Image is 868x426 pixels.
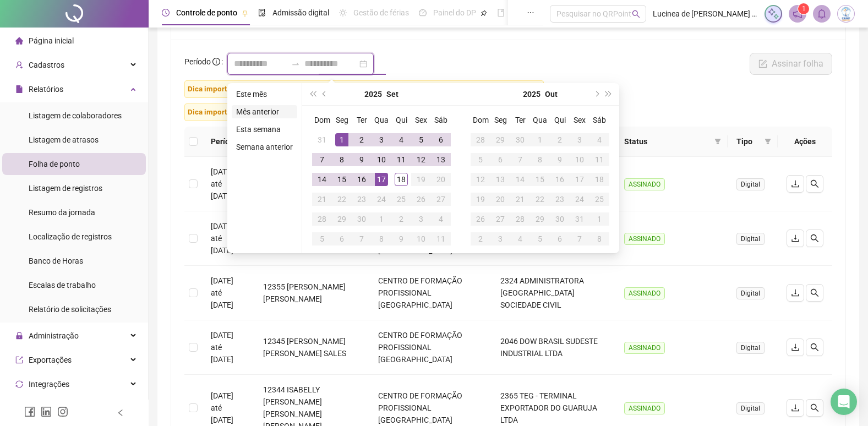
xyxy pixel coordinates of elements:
[395,232,408,245] div: 9
[514,153,527,166] div: 7
[372,170,391,189] td: 2025-09-17
[765,138,771,145] span: filter
[29,36,74,45] span: Página inicial
[553,153,566,166] div: 9
[291,59,300,68] span: to
[533,153,547,166] div: 8
[736,342,765,354] span: Digital
[624,342,665,354] span: ASSINADO
[332,130,352,150] td: 2025-09-01
[15,380,23,388] span: sync
[533,173,547,186] div: 15
[736,402,765,414] span: Digital
[494,173,507,186] div: 13
[258,9,266,17] span: file-done
[242,10,248,17] span: pushpin
[431,150,451,170] td: 2025-09-13
[494,193,507,206] div: 20
[589,209,609,229] td: 2025-11-01
[414,133,428,146] div: 5
[474,133,487,146] div: 28
[319,83,331,105] button: prev-year
[570,110,589,130] th: Sex
[494,153,507,166] div: 6
[530,209,550,229] td: 2025-10-29
[254,266,369,320] td: 12355 [PERSON_NAME] [PERSON_NAME]
[307,83,319,105] button: super-prev-year
[369,320,492,375] td: CENTRO DE FORMAÇÃO PROFISSIONAL [GEOGRAPHIC_DATA]
[791,343,800,352] span: download
[714,138,721,145] span: filter
[29,85,63,94] span: Relatórios
[411,209,431,229] td: 2025-10-03
[332,110,352,130] th: Seg
[372,209,391,229] td: 2025-10-01
[232,140,297,154] li: Semana anterior
[391,130,411,150] td: 2025-09-04
[29,331,79,340] span: Administração
[15,356,23,364] span: export
[530,170,550,189] td: 2025-10-15
[750,53,832,75] button: Assinar folha
[550,170,570,189] td: 2025-10-16
[372,110,391,130] th: Qua
[593,232,606,245] div: 8
[335,173,348,186] div: 15
[431,170,451,189] td: 2025-09-20
[202,266,254,320] td: [DATE] até [DATE]
[570,209,589,229] td: 2025-10-31
[434,133,447,146] div: 6
[202,320,254,375] td: [DATE] até [DATE]
[624,178,665,190] span: ASSINADO
[490,150,510,170] td: 2025-10-06
[232,105,297,118] li: Mês anterior
[29,208,95,217] span: Resumo da jornada
[212,58,220,65] span: info-circle
[375,232,388,245] div: 8
[810,343,819,352] span: search
[550,130,570,150] td: 2025-10-02
[570,130,589,150] td: 2025-10-03
[767,8,779,20] img: sparkle-icon.fc2bf0ac1784a2077858766a79e2daf3.svg
[514,232,527,245] div: 4
[589,229,609,249] td: 2025-11-08
[510,110,530,130] th: Ter
[434,173,447,186] div: 20
[624,233,665,245] span: ASSINADO
[332,170,352,189] td: 2025-09-15
[573,153,586,166] div: 10
[589,150,609,170] td: 2025-10-11
[312,130,332,150] td: 2025-08-31
[332,229,352,249] td: 2025-10-06
[603,83,615,105] button: super-next-year
[530,150,550,170] td: 2025-10-08
[391,189,411,209] td: 2025-09-25
[492,266,615,320] td: 2324 ADMINISTRATORA [GEOGRAPHIC_DATA] SOCIEDADE CIVIL
[533,193,547,206] div: 22
[573,232,586,245] div: 7
[414,173,428,186] div: 19
[352,209,372,229] td: 2025-09-30
[29,305,111,314] span: Relatório de solicitações
[434,212,447,226] div: 4
[375,212,388,226] div: 1
[433,8,476,17] span: Painel do DP
[810,179,819,188] span: search
[514,212,527,226] div: 28
[431,110,451,130] th: Sáb
[391,150,411,170] td: 2025-09-11
[497,9,505,17] span: book
[530,130,550,150] td: 2025-10-01
[29,380,69,389] span: Integrações
[411,189,431,209] td: 2025-09-26
[315,232,329,245] div: 5
[712,133,723,150] span: filter
[202,211,254,266] td: [DATE] até [DATE]
[411,130,431,150] td: 2025-09-05
[523,83,541,105] button: year panel
[736,233,765,245] span: Digital
[184,57,211,66] span: Período
[793,9,803,19] span: notification
[791,234,800,243] span: download
[798,3,809,14] sup: 1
